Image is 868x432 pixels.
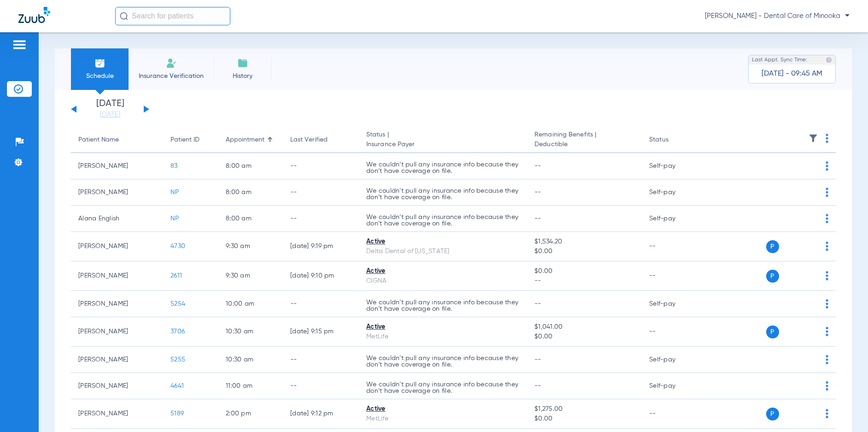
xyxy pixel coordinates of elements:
[283,291,359,317] td: --
[642,399,704,429] td: --
[120,12,128,20] img: Search Icon
[71,153,163,179] td: [PERSON_NAME]
[218,399,283,429] td: 2:00 PM
[366,161,520,174] p: We couldn’t pull any insurance info because they don’t have coverage on file.
[534,247,634,256] span: $0.00
[642,317,704,347] td: --
[642,373,704,399] td: Self-pay
[166,58,177,69] img: Manual Insurance Verification
[170,135,199,145] div: Patient ID
[534,414,634,424] span: $0.00
[218,153,283,179] td: 8:00 AM
[809,134,818,143] img: filter.svg
[283,232,359,261] td: [DATE] 9:19 PM
[766,240,779,253] span: P
[826,327,828,336] img: group-dot-blue.svg
[283,206,359,232] td: --
[366,140,520,149] span: Insurance Payer
[642,232,704,261] td: --
[170,135,211,145] div: Patient ID
[283,261,359,291] td: [DATE] 9:10 PM
[642,179,704,206] td: Self-pay
[826,409,828,418] img: group-dot-blue.svg
[642,291,704,317] td: Self-pay
[82,99,138,119] li: [DATE]
[534,383,541,389] span: --
[71,373,163,399] td: [PERSON_NAME]
[115,7,230,25] input: Search for patients
[826,214,828,223] img: group-dot-blue.svg
[826,134,828,143] img: group-dot-blue.svg
[534,266,634,276] span: $0.00
[642,153,704,179] td: Self-pay
[82,110,138,119] a: [DATE]
[366,414,520,424] div: MetLife
[218,206,283,232] td: 8:00 AM
[752,55,807,65] span: Last Appt. Sync Time:
[170,301,185,307] span: 5254
[642,347,704,373] td: Self-pay
[78,71,122,81] span: Schedule
[71,347,163,373] td: [PERSON_NAME]
[366,322,520,332] div: Active
[218,347,283,373] td: 10:30 AM
[290,135,352,145] div: Last Verified
[283,347,359,373] td: --
[290,135,328,145] div: Last Verified
[71,179,163,206] td: [PERSON_NAME]
[170,328,185,335] span: 3706
[226,135,264,145] div: Appointment
[71,232,163,261] td: [PERSON_NAME]
[534,276,634,286] span: --
[71,261,163,291] td: [PERSON_NAME]
[283,399,359,429] td: [DATE] 9:12 PM
[218,373,283,399] td: 11:00 AM
[826,271,828,280] img: group-dot-blue.svg
[762,69,822,78] span: [DATE] - 09:45 AM
[826,381,828,391] img: group-dot-blue.svg
[170,215,179,222] span: NP
[135,71,207,81] span: Insurance Verification
[534,301,541,307] span: --
[366,237,520,247] div: Active
[94,58,106,69] img: Schedule
[366,355,520,368] p: We couldn’t pull any insurance info because they don’t have coverage on file.
[218,179,283,206] td: 8:00 AM
[826,355,828,364] img: group-dot-blue.svg
[218,291,283,317] td: 10:00 AM
[71,317,163,347] td: [PERSON_NAME]
[826,242,828,251] img: group-dot-blue.svg
[71,399,163,429] td: [PERSON_NAME]
[366,332,520,342] div: MetLife
[221,71,264,81] span: History
[534,404,634,414] span: $1,275.00
[534,332,634,342] span: $0.00
[642,127,704,153] th: Status
[366,188,520,201] p: We couldn’t pull any insurance info because they don’t have coverage on file.
[78,135,119,145] div: Patient Name
[826,161,828,171] img: group-dot-blue.svg
[226,135,276,145] div: Appointment
[534,356,541,363] span: --
[170,189,179,195] span: NP
[766,325,779,338] span: P
[366,404,520,414] div: Active
[366,266,520,276] div: Active
[218,317,283,347] td: 10:30 AM
[366,214,520,227] p: We couldn’t pull any insurance info because they don’t have coverage on file.
[237,58,248,69] img: History
[642,206,704,232] td: Self-pay
[18,7,50,23] img: Zuub Logo
[366,299,520,312] p: We couldn’t pull any insurance info because they don’t have coverage on file.
[766,408,779,420] span: P
[826,188,828,197] img: group-dot-blue.svg
[12,39,27,50] img: hamburger-icon
[218,261,283,291] td: 9:30 AM
[534,237,634,247] span: $1,534.20
[366,276,520,286] div: CIGNA
[170,243,185,249] span: 4730
[170,163,178,169] span: 83
[71,206,163,232] td: Alana English
[170,356,185,363] span: 5255
[705,12,850,21] span: [PERSON_NAME] - Dental Care of Minooka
